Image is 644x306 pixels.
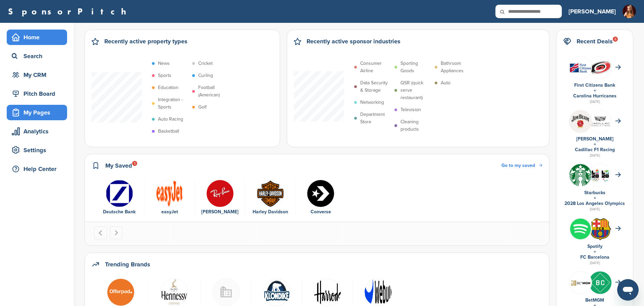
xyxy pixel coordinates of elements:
[156,180,183,207] img: Data
[158,116,183,123] p: Auto Racing
[623,5,636,18] img: Sina drums profile pic
[132,161,137,166] div: 5
[98,180,141,216] a: Data Deutsche Bank
[569,7,616,16] h3: [PERSON_NAME]
[299,180,342,216] a: Converse logo Converse
[589,110,611,133] img: Fcgoatp8 400x400
[198,103,207,111] p: Golf
[94,180,145,216] div: 1 of 5
[585,297,604,303] a: BetMGM
[501,163,535,168] span: Go to my saved
[158,72,171,79] p: Sports
[198,72,213,79] p: Curling
[569,164,592,186] img: Open uri20141112 50798 1m0bak2
[145,180,195,216] div: 2 of 5
[105,161,132,170] h2: My Saved
[589,164,611,186] img: Csrq75nh 400x400
[441,79,450,87] p: Auto
[569,277,592,288] img: Screen shot 2020 11 05 at 10.46.00 am
[249,208,292,216] div: Harley Davidson
[106,180,133,207] img: Data
[573,93,616,99] a: Carolina Hurricanes
[563,260,626,266] div: [DATE]
[158,60,170,67] p: News
[360,99,384,106] p: Networking
[7,105,67,120] a: My Pages
[7,48,67,64] a: Search
[10,125,67,137] div: Analytics
[7,142,67,158] a: Settings
[10,163,67,175] div: Help Center
[574,82,615,88] a: First Citizens Bank
[360,111,391,126] p: Department Store
[158,128,179,135] p: Basketball
[563,152,626,159] div: [DATE]
[151,278,197,305] a: Open uri20141112 50798 1ezjo06
[594,195,596,201] a: +
[563,206,626,212] div: [DATE]
[158,84,178,91] p: Education
[8,7,130,16] a: SponsorPitch
[10,88,67,100] div: Pitch Board
[569,110,592,133] img: Jyyddrmw 400x400
[364,278,392,306] img: 330px webull logopng
[594,88,596,93] a: +
[589,271,611,294] img: Inc kuuz 400x400
[7,67,67,83] a: My CRM
[441,60,472,75] p: Bathroom Appliances
[565,201,625,206] a: 2028 Los Angeles Olympics
[263,278,290,306] img: Open uri20141112 50798 63400t
[206,180,234,207] img: 12803234 10154108966029406 699147700004567737 n
[212,278,240,306] img: Buildingmissing
[10,144,67,156] div: Settings
[589,60,611,75] img: Open uri20141112 64162 1shn62e?1415805732
[245,180,296,216] div: 4 of 5
[296,180,346,216] div: 5 of 5
[7,124,67,139] a: Analytics
[580,254,609,260] a: FC Barcelona
[255,278,299,305] a: Open uri20141112 50798 63400t
[198,208,241,216] div: [PERSON_NAME]
[7,161,67,177] a: Help Center
[10,50,67,62] div: Search
[400,106,421,114] p: Television
[356,278,400,305] a: 330px webull logopng
[257,180,284,207] img: Open uri20141112 50798 1hglek5
[400,79,431,101] p: QSR (quick serve restaurant)
[360,60,391,75] p: Consumer Airline
[307,180,334,207] img: Converse logo
[587,244,602,249] a: Spotify
[198,84,229,99] p: Football (American)
[400,118,431,133] p: Cleaning products
[98,278,144,305] a: Offerpad
[594,249,596,255] a: +
[576,136,613,142] a: [PERSON_NAME]
[400,60,431,75] p: Sporting Goods
[7,30,67,45] a: Home
[501,162,542,169] a: Go to my saved
[360,79,391,94] p: Data Security & Storage
[10,69,67,81] div: My CRM
[314,278,341,306] img: Data
[613,37,618,42] div: 8
[299,208,342,216] div: Converse
[104,37,187,46] h2: Recently active property types
[577,37,613,46] h2: Recent Deals
[198,60,213,67] p: Cricket
[98,208,141,216] div: Deutsche Bank
[7,86,67,101] a: Pitch Board
[569,4,616,19] a: [PERSON_NAME]
[195,180,245,216] div: 3 of 5
[107,278,135,306] img: Offerpad
[584,190,605,195] a: Starbucks
[594,141,596,147] a: +
[249,180,292,216] a: Open uri20141112 50798 1hglek5 Harley Davidson
[160,278,188,306] img: Open uri20141112 50798 1ezjo06
[617,279,639,301] iframe: Button to launch messaging window
[569,60,592,75] img: Open uri20141112 50798 148hg1y
[589,218,611,241] img: Open uri20141112 64162 1yeofb6?1415809477
[563,99,626,105] div: [DATE]
[148,208,191,216] div: easyJet
[94,226,107,239] button: Go to last slide
[110,226,122,239] button: Next slide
